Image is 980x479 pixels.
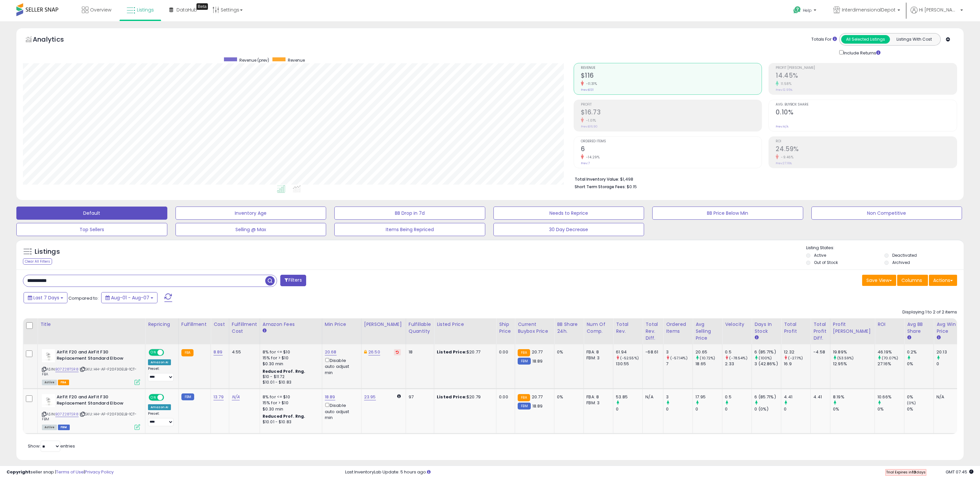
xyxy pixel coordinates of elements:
span: 18.89 [532,403,543,409]
b: AirFit F20 and AirFit F30 Replacement Standard Elbow [57,349,136,363]
div: 19.89% [833,349,875,355]
span: Last 7 Days [33,294,59,301]
span: 20.77 [532,394,543,400]
small: (0%) [907,400,916,406]
div: Disable auto adjust min [325,402,356,421]
div: [PERSON_NAME] [364,321,403,328]
span: InterdimensionalDepot [842,7,896,13]
span: All listings currently available for purchase on Amazon [42,425,57,430]
div: Fulfillable Quantity [409,321,431,335]
a: Help [788,1,823,21]
button: BB Price Below Min [652,207,803,220]
a: N/A [232,394,240,400]
div: Disable auto adjust min [325,357,356,376]
div: 3 [666,394,693,400]
div: 46.19% [878,349,904,355]
small: Avg BB Share. [907,335,911,341]
span: OFF [163,395,174,400]
small: FBM [181,393,194,400]
b: Listed Price: [437,349,467,355]
a: 13.79 [213,394,224,400]
div: 97 [409,394,429,400]
button: All Selected Listings [841,35,890,44]
div: 15% for > $10 [263,400,317,406]
button: Filters [280,275,306,286]
div: $20.77 [437,349,491,355]
img: 31ScR+zxMHL._SL40_.jpg [42,349,55,362]
div: 0.5 [725,394,751,400]
span: Trial Expires in days [886,469,926,475]
div: 53.85 [616,394,642,400]
div: Num of Comp. [586,321,610,335]
div: $10.01 - $10.83 [263,380,317,385]
b: Reduced Prof. Rng. [263,369,305,374]
div: 0 [616,406,642,412]
small: FBA [518,394,530,401]
small: Prev: $131 [581,88,594,92]
span: All listings currently available for purchase on Amazon [42,380,57,385]
div: Total Rev. [616,321,640,335]
strong: Copyright [7,469,30,475]
div: 3 (42.86%) [754,361,781,367]
h2: $116 [581,72,762,81]
img: 31ScR+zxMHL._SL40_.jpg [42,394,55,407]
div: 0 (0%) [754,406,781,412]
b: 13 [912,469,916,475]
div: 4.55 [232,349,255,355]
div: 4.41 [784,394,810,400]
div: N/A [645,394,658,400]
h2: 14.45% [776,72,957,81]
small: (10.72%) [700,355,715,361]
div: 0% [557,394,579,400]
a: B07Z28TSR8 [55,367,79,372]
span: Revenue (prev) [239,57,269,63]
label: Out of Stock [814,260,838,265]
div: Total Rev. Diff. [645,321,660,342]
div: 18.65 [695,361,722,367]
h2: 6 [581,145,762,154]
div: FBA: 8 [586,394,608,400]
div: 0.00 [499,349,510,355]
div: Velocity [725,321,749,328]
small: -1.01% [584,118,596,123]
b: AirFit F20 and AirFit F30 Replacement Standard Elbow [57,394,136,408]
span: FBM [58,425,70,430]
span: Columns [901,277,922,284]
span: Profit [PERSON_NAME] [776,66,957,70]
div: 7 [666,361,693,367]
div: Total Profit [784,321,808,335]
span: DataHub [176,7,197,13]
small: Days In Stock. [754,335,758,341]
button: Aug-01 - Aug-07 [101,292,157,303]
small: (100%) [759,355,772,361]
button: Save View [862,275,896,286]
div: FBA: 8 [586,349,608,355]
div: 18 [409,349,429,355]
div: Preset: [148,367,174,381]
small: -11.31% [584,81,597,86]
div: 6 (85.71%) [754,394,781,400]
div: Avg Win Price [936,321,960,335]
small: (-52.55%) [620,355,638,361]
small: (-27.1%) [788,355,803,361]
a: 26.50 [368,349,380,355]
div: 130.55 [616,361,642,367]
div: 20.13 [936,349,963,355]
div: 0.5 [725,349,751,355]
div: 20.65 [695,349,722,355]
button: Non Competitive [811,207,962,220]
a: 23.95 [364,394,376,400]
b: Listed Price: [437,394,467,400]
div: 0.2% [907,349,934,355]
span: | SKU: HH-AF-F20F30ELB-1CT-FBA [42,367,137,376]
div: Amazon AI [148,359,171,365]
div: Preset: [148,411,174,426]
div: Last InventoryLab Update: 5 hours ago. [345,469,973,475]
span: 2025-08-15 07:45 GMT [946,469,973,475]
div: $10 - $11.72 [263,374,317,380]
small: Prev: N/A [776,125,788,129]
span: FBA [58,380,69,385]
a: Hi [PERSON_NAME] [911,7,963,21]
div: 16.9 [784,361,810,367]
div: 17.95 [695,394,722,400]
